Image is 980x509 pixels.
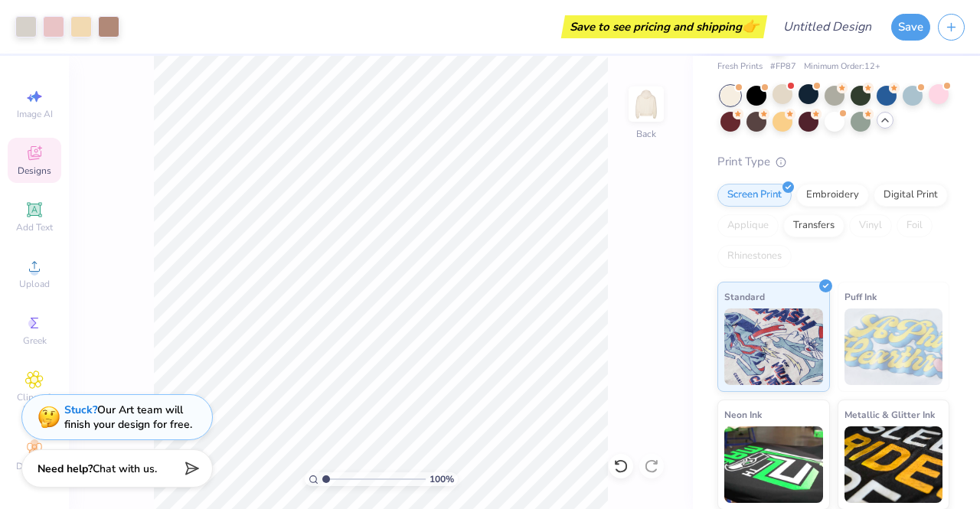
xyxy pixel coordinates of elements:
img: Metallic & Glitter Ink [844,426,943,503]
button: Save [891,14,930,41]
span: Puff Ink [844,289,877,305]
div: Our Art team will finish your design for free. [64,403,192,432]
span: Upload [19,278,50,290]
div: Applique [717,214,779,237]
strong: Need help? [38,462,93,476]
span: Greek [23,334,47,347]
div: Back [636,127,656,141]
div: Foil [897,214,933,237]
span: 👉 [742,17,759,35]
span: Image AI [17,108,53,120]
span: Fresh Prints [717,60,763,73]
span: 100 % [430,472,454,486]
img: Neon Ink [724,426,823,503]
strong: Stuck? [64,403,97,417]
span: Minimum Order: 12 + [804,60,880,73]
div: Digital Print [874,184,948,207]
div: Embroidery [796,184,869,207]
span: Designs [18,165,51,177]
img: Standard [724,308,823,385]
span: Decorate [16,460,53,472]
div: Save to see pricing and shipping [565,15,763,38]
span: Metallic & Glitter Ink [844,406,935,423]
span: Standard [724,289,765,305]
div: Rhinestones [717,245,792,268]
div: Screen Print [717,184,792,207]
input: Untitled Design [771,11,884,42]
span: Add Text [16,221,53,233]
span: Clipart & logos [8,391,61,416]
span: Neon Ink [724,406,762,423]
div: Print Type [717,153,949,171]
img: Puff Ink [844,308,943,385]
div: Transfers [783,214,844,237]
div: Vinyl [849,214,892,237]
span: # FP87 [770,60,796,73]
span: Chat with us. [93,462,157,476]
img: Back [631,89,661,119]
